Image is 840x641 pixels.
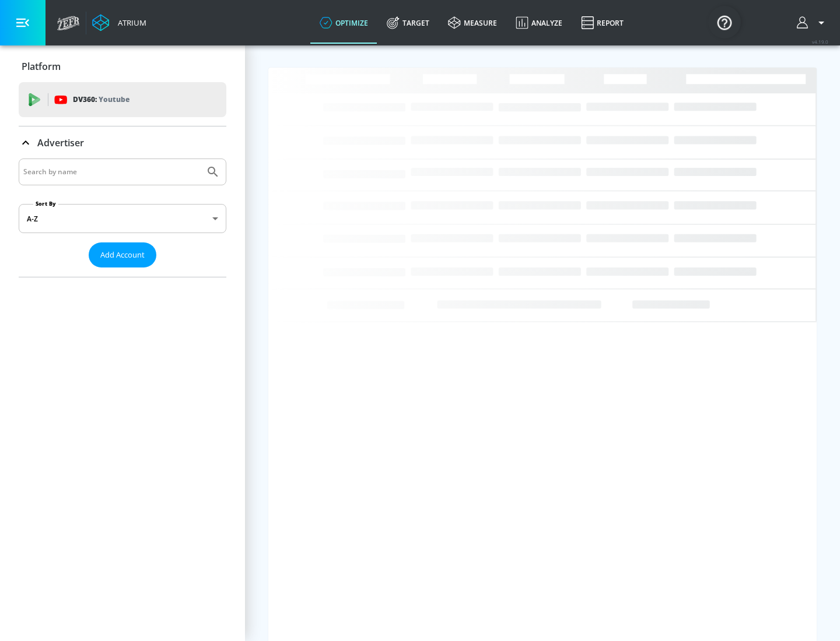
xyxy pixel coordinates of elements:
[19,126,226,159] div: Advertiser
[439,2,506,44] a: measure
[100,248,145,262] span: Add Account
[23,164,200,179] input: Search by name
[572,2,633,44] a: Report
[506,2,572,44] a: Analyze
[19,50,226,83] div: Platform
[310,2,377,44] a: optimize
[377,2,439,44] a: Target
[812,38,828,45] span: v 4.19.0
[33,200,58,207] label: Sort By
[73,93,129,106] p: DV360:
[113,17,146,28] div: Atrium
[708,6,741,38] button: Open Resource Center
[19,159,226,277] div: Advertiser
[22,60,61,73] p: Platform
[89,242,156,267] button: Add Account
[92,14,146,31] a: Atrium
[19,82,226,117] div: DV360: Youtube
[37,136,84,149] p: Advertiser
[19,267,226,277] nav: list of Advertiser
[99,93,129,105] p: Youtube
[19,204,226,233] div: A-Z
